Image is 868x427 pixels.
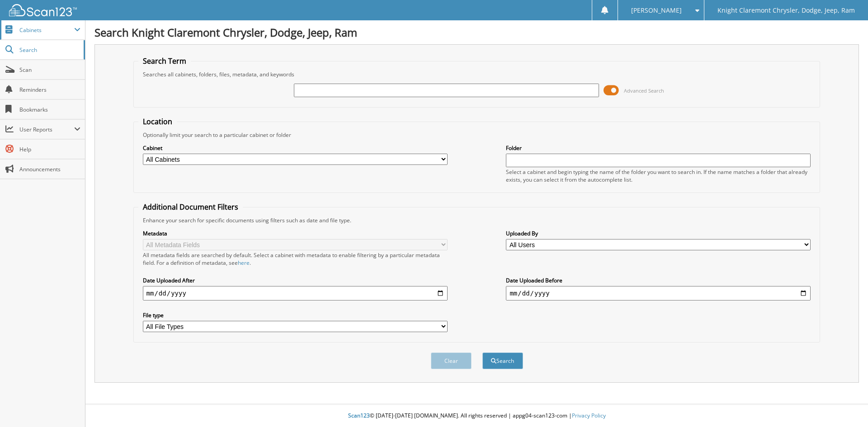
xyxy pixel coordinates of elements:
[506,144,811,152] label: Folder
[138,131,816,139] div: Optionally limit your search to a particular cabinet or folder
[19,106,80,113] span: Bookmarks
[19,46,79,54] span: Search
[143,251,448,267] div: All metadata fields are searched by default. Select a cabinet with metadata to enable filtering b...
[19,126,74,133] span: User Reports
[19,145,80,153] span: Help
[9,4,77,16] img: scan123-logo-white.svg
[138,70,816,78] div: Searches all cabinets, folders, files, metadata, and keywords
[19,165,80,173] span: Announcements
[143,144,448,152] label: Cabinet
[717,8,855,13] span: Knight Claremont Chrysler, Dodge, Jeep, Ram
[506,286,811,300] input: end
[624,87,664,94] span: Advanced Search
[143,230,448,237] label: Metadata
[238,259,250,267] a: here
[94,25,859,40] h1: Search Knight Claremont Chrysler, Dodge, Jeep, Ram
[138,216,816,224] div: Enhance your search for specific documents using filters such as date and file type.
[482,352,523,369] button: Search
[85,405,868,427] div: © [DATE]-[DATE] [DOMAIN_NAME]. All rights reserved | appg04-scan123-com |
[143,311,448,319] label: File type
[138,56,191,66] legend: Search Term
[506,230,811,237] label: Uploaded By
[19,66,80,74] span: Scan
[19,86,80,94] span: Reminders
[143,277,448,284] label: Date Uploaded After
[572,412,606,419] a: Privacy Policy
[431,352,472,369] button: Clear
[348,412,370,419] span: Scan123
[19,26,74,34] span: Cabinets
[506,168,811,183] div: Select a cabinet and begin typing the name of the folder you want to search in. If the name match...
[138,202,243,212] legend: Additional Document Filters
[823,384,868,427] iframe: Chat Widget
[506,277,811,284] label: Date Uploaded Before
[143,286,448,300] input: start
[138,117,177,127] legend: Location
[631,8,682,13] span: [PERSON_NAME]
